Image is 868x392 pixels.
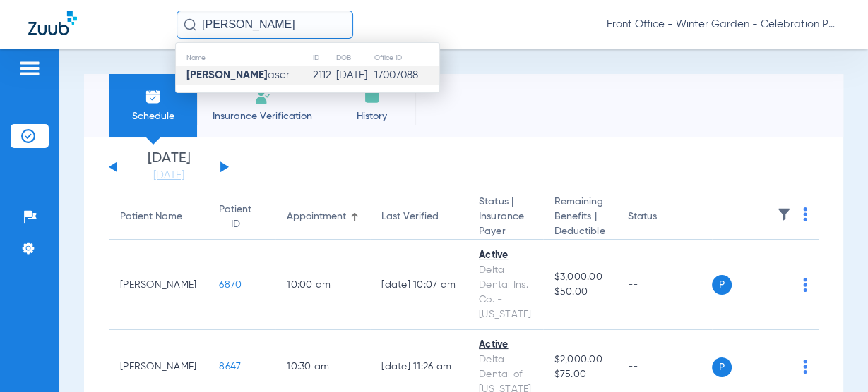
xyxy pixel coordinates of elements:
div: Active [479,248,532,263]
img: group-dot-blue.svg [803,207,807,221]
span: Schedule [119,109,186,123]
span: $2,000.00 [554,353,605,367]
span: Insurance Payer [479,209,532,239]
img: Zuub Logo [28,11,77,35]
img: filter.svg [777,207,791,221]
th: Name [176,50,311,66]
td: [PERSON_NAME] [109,240,208,330]
td: [DATE] [335,66,374,85]
th: Remaining Benefits | [543,195,617,240]
img: hamburger-icon [18,60,41,77]
th: ID [311,50,335,66]
div: Patient ID [219,202,251,232]
li: [DATE] [126,152,211,183]
span: $3,000.00 [554,270,605,285]
span: Deductible [554,224,605,239]
a: [DATE] [126,169,211,183]
td: -- [617,240,712,330]
div: Delta Dental Ins. Co. - [US_STATE] [479,263,532,322]
span: 8647 [219,362,241,372]
span: $75.00 [554,367,605,382]
td: 2112 [311,66,335,85]
th: Status | [468,195,543,240]
div: Last Verified [381,209,456,224]
div: Appointment [287,209,346,224]
img: x.svg [771,360,785,374]
span: Front Office - Winter Garden - Celebration Pediatric Dentistry [607,18,840,32]
span: P [712,357,732,377]
div: Last Verified [381,209,439,224]
span: aser [186,70,290,80]
th: Status [617,195,712,240]
span: P [712,275,732,295]
div: Appointment [287,209,359,224]
td: 17007088 [374,66,439,85]
span: 6870 [219,280,242,290]
img: Search Icon [184,18,196,31]
td: 10:00 AM [275,240,370,330]
span: History [338,109,405,123]
strong: [PERSON_NAME] [186,70,268,80]
div: Patient ID [219,202,264,232]
div: Patient Name [120,209,196,224]
span: $50.00 [554,285,605,300]
th: DOB [335,50,374,66]
td: [DATE] 10:07 AM [370,240,468,330]
img: Schedule [145,88,162,105]
span: Insurance Verification [208,109,317,123]
img: group-dot-blue.svg [803,278,807,292]
input: Search for patients [177,11,353,39]
div: Patient Name [120,209,182,224]
img: History [364,88,381,105]
img: Manual Insurance Verification [254,88,271,105]
div: Active [479,338,532,353]
iframe: Chat Widget [797,324,868,392]
th: Office ID [374,50,439,66]
img: x.svg [771,278,785,292]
